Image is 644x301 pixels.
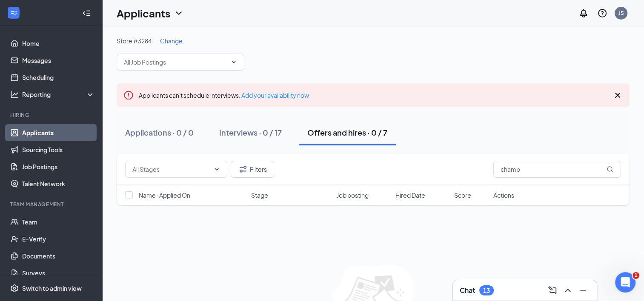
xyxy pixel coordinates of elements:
[213,166,220,173] svg: ChevronDown
[10,284,19,292] svg: Settings
[22,90,95,99] div: Reporting
[22,247,95,264] a: Documents
[597,8,607,18] svg: QuestionInfo
[337,191,369,199] span: Job posting
[219,127,282,138] div: Interviews · 0 / 17
[124,57,227,67] input: All Job Postings
[22,284,82,292] div: Switch to admin view
[561,284,575,297] button: ChevronUp
[10,90,19,99] svg: Analysis
[9,9,18,17] svg: WorkstreamLogo
[547,285,558,295] svg: ComposeMessage
[576,284,590,297] button: Minimize
[231,161,274,178] button: Filter Filters
[578,8,589,18] svg: Notifications
[139,91,309,99] span: Applicants can't schedule interviews.
[615,272,635,292] iframe: Intercom live chat
[132,165,210,174] input: All Stages
[22,264,95,281] a: Surveys
[493,161,621,178] input: Search in offers and hires
[22,52,95,69] a: Messages
[22,35,95,52] a: Home
[117,37,152,45] span: Store #3284
[241,91,309,99] a: Add your availability now
[238,164,248,174] svg: Filter
[460,286,475,295] h3: Chat
[117,6,170,20] h1: Applicants
[22,141,95,158] a: Sourcing Tools
[633,272,639,279] span: 1
[125,127,194,138] div: Applications · 0 / 0
[22,158,95,175] a: Job Postings
[10,201,93,208] div: Team Management
[454,191,471,199] span: Score
[395,191,425,199] span: Hired Date
[613,90,623,100] svg: Cross
[618,9,624,17] div: JS
[607,166,613,173] svg: MagnifyingGlass
[22,69,95,86] a: Scheduling
[10,111,93,119] div: Hiring
[22,213,95,230] a: Team
[82,9,91,17] svg: Collapse
[546,284,559,297] button: ComposeMessage
[251,191,268,199] span: Stage
[493,191,514,199] span: Actions
[578,285,588,295] svg: Minimize
[22,124,95,141] a: Applicants
[22,230,95,247] a: E-Verify
[174,8,184,18] svg: ChevronDown
[22,175,95,192] a: Talent Network
[230,59,237,65] svg: ChevronDown
[483,287,490,294] div: 13
[139,191,190,199] span: Name · Applied On
[123,90,134,100] svg: Error
[307,127,387,138] div: Offers and hires · 0 / 7
[160,37,183,45] span: Change
[563,285,573,295] svg: ChevronUp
